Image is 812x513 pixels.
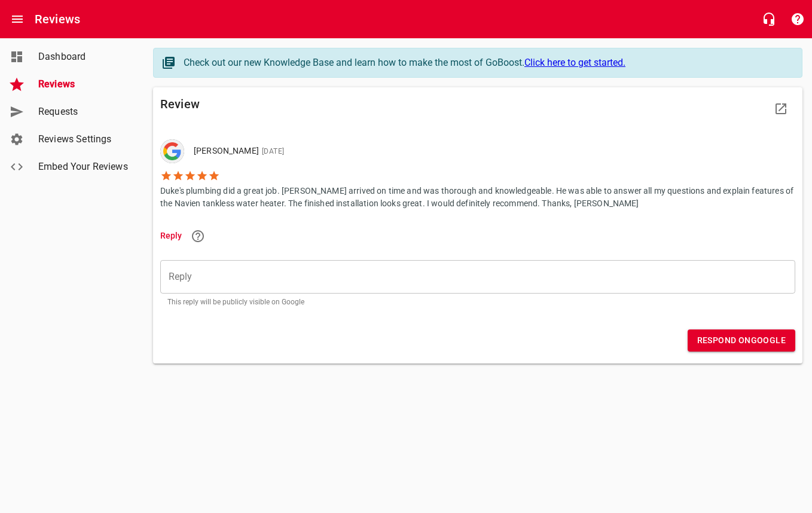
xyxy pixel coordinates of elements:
[38,77,129,91] span: Reviews
[160,182,795,210] p: Duke's plumbing did a great job. [PERSON_NAME] arrived on time and was thorough and knowledgeable...
[160,94,478,114] h6: Review
[160,221,795,251] li: Reply
[38,132,129,146] span: Reviews Settings
[167,298,788,306] p: This reply will be publicly visible on Google
[755,5,783,33] button: Live Chat
[688,329,795,352] button: Respond onGoogle
[38,50,129,64] span: Dashboard
[697,333,786,348] span: Respond on Google
[3,5,32,33] button: Open drawer
[38,105,129,119] span: Requests
[160,139,184,163] img: google-dark.png
[783,5,812,33] button: Support Portal
[259,147,284,155] span: [DATE]
[38,160,129,174] span: Embed Your Reviews
[160,139,184,163] div: Google
[184,222,212,251] a: Learn more about responding to reviews
[767,94,795,123] a: View Review Site
[35,10,80,29] h6: Reviews
[184,56,790,70] div: Check out our new Knowledge Base and learn how to make the most of GoBoost.
[194,145,786,158] p: [PERSON_NAME]
[524,57,625,68] a: Click here to get started.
